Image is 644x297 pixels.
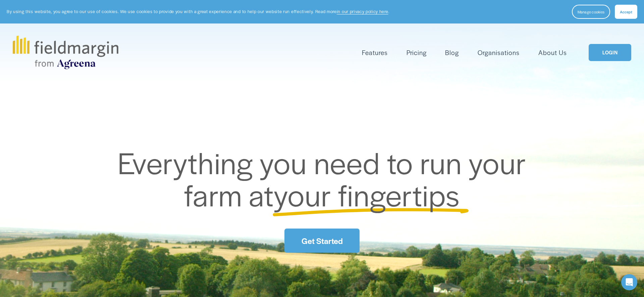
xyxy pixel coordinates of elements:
[589,44,631,61] a: LOGIN
[118,141,533,215] span: Everything you need to run your farm at
[337,8,388,14] a: in our privacy policy here
[362,48,388,57] span: Features
[572,5,610,19] button: Manage cookies
[621,274,637,290] div: Open Intercom Messenger
[538,47,567,58] a: About Us
[407,47,427,58] a: Pricing
[13,36,118,69] img: fieldmargin.com
[620,9,632,14] span: Accept
[615,5,637,19] button: Accept
[284,229,360,252] a: Get Started
[274,173,460,215] span: your fingertips
[362,47,388,58] a: folder dropdown
[478,47,520,58] a: Organisations
[445,47,459,58] a: Blog
[7,8,389,15] p: By using this website, you agree to our use of cookies. We use cookies to provide you with a grea...
[578,9,604,14] span: Manage cookies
